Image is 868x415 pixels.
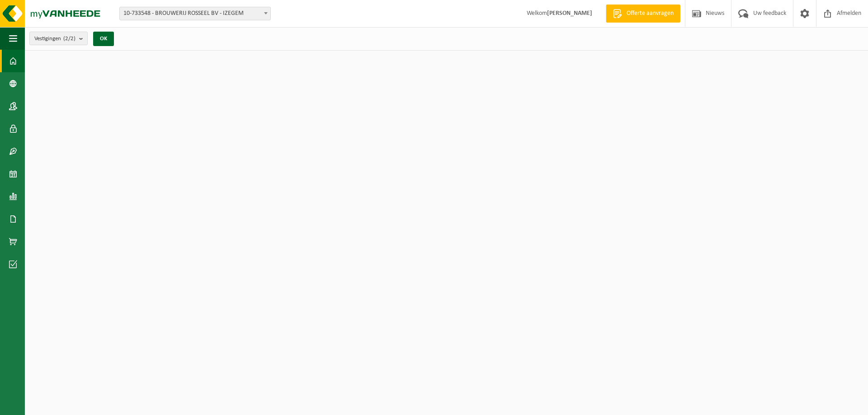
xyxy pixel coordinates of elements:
button: OK [93,32,114,46]
span: Vestigingen [34,32,75,46]
strong: [PERSON_NAME] [547,10,592,17]
span: 10-733548 - BROUWERIJ ROSSEEL BV - IZEGEM [119,7,271,20]
span: 10-733548 - BROUWERIJ ROSSEEL BV - IZEGEM [120,7,270,20]
button: Vestigingen(2/2) [29,32,88,45]
count: (2/2) [63,36,75,42]
span: Offerte aanvragen [624,9,676,18]
a: Offerte aanvragen [606,5,680,23]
